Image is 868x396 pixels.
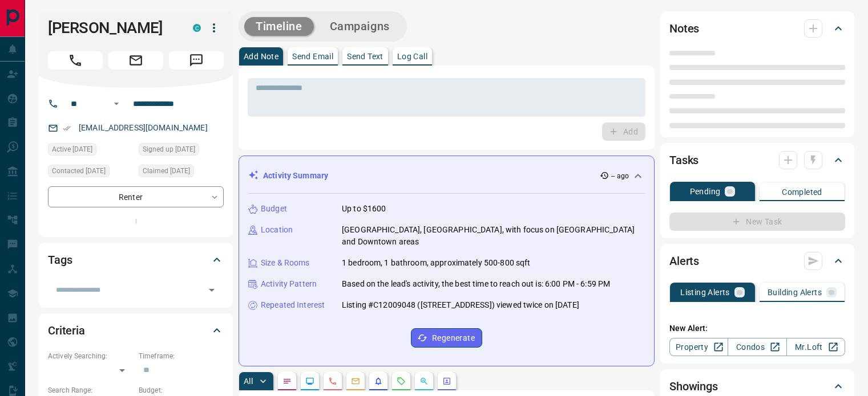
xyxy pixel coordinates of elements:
[52,144,92,155] span: Active [DATE]
[374,377,383,386] svg: Listing Alerts
[342,278,610,290] p: Based on the lead's activity, the best time to reach out is: 6:00 PM - 6:59 PM
[108,51,163,70] span: Email
[244,52,278,60] p: Add Note
[669,322,845,334] p: New Alert:
[669,338,728,356] a: Property
[261,224,293,236] p: Location
[48,19,176,37] h1: [PERSON_NAME]
[669,377,718,395] h2: Showings
[669,252,699,270] h2: Alerts
[244,17,314,36] button: Timeline
[139,351,224,361] p: Timeframe:
[263,170,328,182] p: Activity Summary
[782,188,822,196] p: Completed
[139,385,224,395] p: Budget:
[244,377,253,385] p: All
[342,299,579,311] p: Listing #C12009048 ([STREET_ADDRESS]) viewed twice on [DATE]
[397,377,406,386] svg: Requests
[48,317,224,344] div: Criteria
[669,15,845,42] div: Notes
[48,51,103,70] span: Call
[110,97,123,111] button: Open
[282,377,292,386] svg: Notes
[318,17,401,36] button: Campaigns
[48,246,224,273] div: Tags
[342,224,645,248] p: [GEOGRAPHIC_DATA], [GEOGRAPHIC_DATA], with focus on [GEOGRAPHIC_DATA] and Downtown areas
[768,288,822,296] p: Building Alerts
[261,299,325,311] p: Repeated Interest
[48,351,133,361] p: Actively Searching:
[690,187,721,195] p: Pending
[669,247,845,275] div: Alerts
[669,146,845,174] div: Tasks
[261,203,287,215] p: Budget
[63,124,71,132] svg: Email Verified
[442,377,451,386] svg: Agent Actions
[48,186,224,207] div: Renter
[48,143,133,159] div: Fri Sep 05 2025
[248,165,645,186] div: Activity Summary-- ago
[261,278,317,290] p: Activity Pattern
[48,251,72,269] h2: Tags
[351,377,360,386] svg: Emails
[193,24,201,32] div: condos.ca
[411,328,482,348] button: Regenerate
[611,171,629,181] p: -- ago
[305,377,314,386] svg: Lead Browsing Activity
[139,143,224,159] div: Sat May 07 2022
[786,338,845,356] a: Mr.Loft
[347,52,383,60] p: Send Text
[669,151,699,169] h2: Tasks
[669,19,699,38] h2: Notes
[419,377,429,386] svg: Opportunities
[342,257,530,269] p: 1 bedroom, 1 bathroom, approximately 500-800 sqft
[139,165,224,181] div: Mon Aug 25 2025
[52,165,106,177] span: Contacted [DATE]
[143,144,195,155] span: Signed up [DATE]
[728,338,786,356] a: Condos
[79,123,208,132] a: [EMAIL_ADDRESS][DOMAIN_NAME]
[342,203,386,215] p: Up to $1600
[48,165,133,181] div: Tue Sep 09 2025
[397,52,427,60] p: Log Call
[328,377,337,386] svg: Calls
[48,321,85,340] h2: Criteria
[48,385,133,395] p: Search Range:
[143,165,190,177] span: Claimed [DATE]
[169,51,224,70] span: Message
[292,52,333,60] p: Send Email
[261,257,310,269] p: Size & Rooms
[680,288,730,296] p: Listing Alerts
[204,282,220,298] button: Open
